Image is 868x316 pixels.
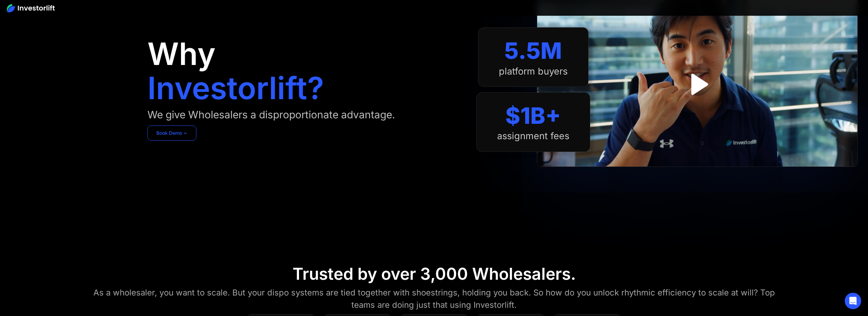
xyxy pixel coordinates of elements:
a: open lightbox [682,69,712,100]
div: platform buyers [499,66,568,77]
h1: Why [147,39,216,69]
div: Open Intercom Messenger [845,293,861,309]
div: assignment fees [497,131,569,142]
div: $1B+ [505,102,561,129]
h1: Investorlift? [147,73,324,104]
div: We give Wholesalers a disproportionate advantage. [147,109,395,120]
iframe: Customer reviews powered by Trustpilot [646,170,749,179]
a: Book Demo ➢ [147,126,196,141]
div: 5.5M [504,37,562,64]
div: As a wholesaler, you want to scale. But your dispo systems are tied together with shoestrings, ho... [87,287,781,311]
div: Trusted by over 3,000 Wholesalers. [293,264,576,284]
